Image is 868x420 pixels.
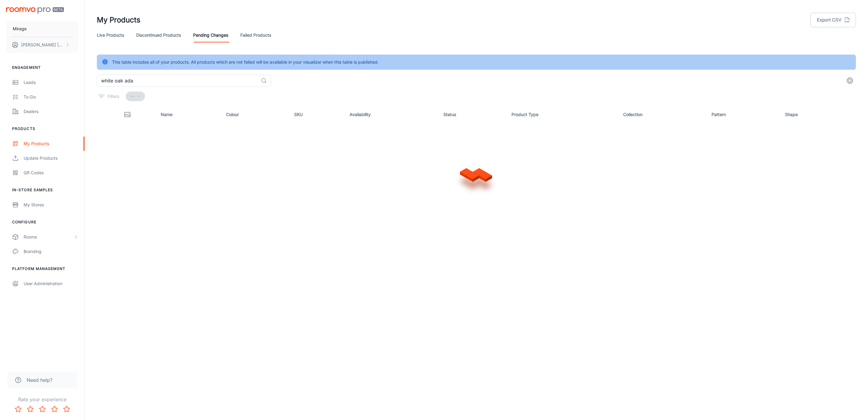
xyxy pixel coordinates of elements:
[707,106,780,123] th: Pattern
[112,56,379,68] div: This table includes all of your products. All products which are not failed will be available in ...
[97,15,140,25] h1: My Products
[844,75,856,87] button: settings
[124,111,131,118] svg: Thumbnail
[156,106,221,123] th: Name
[36,403,48,415] button: Rate 3 star
[6,37,78,53] button: [PERSON_NAME] [PERSON_NAME]
[780,106,856,123] th: Shape
[97,28,124,42] a: Live Products
[618,106,707,123] th: Collection
[221,106,289,123] th: Colour
[48,403,61,415] button: Rate 4 star
[6,21,78,37] button: Mirage
[24,169,78,176] div: QR Codes
[24,403,36,415] button: Rate 2 star
[13,25,27,32] p: Mirage
[27,376,52,384] span: Need help?
[193,28,228,42] a: Pending Changes
[136,28,181,42] a: Discontinued Products
[97,75,258,87] input: Search
[810,13,856,27] button: Export CSV
[21,42,64,48] p: [PERSON_NAME] [PERSON_NAME]
[507,106,618,123] th: Product Type
[5,396,80,403] p: Rate your experience
[24,94,78,100] div: To-do
[61,403,73,415] button: Rate 5 star
[12,403,24,415] button: Rate 1 star
[24,108,78,115] div: Dealers
[439,106,507,123] th: Status
[24,140,78,147] div: My Products
[24,280,78,287] div: User Administration
[240,28,271,42] a: Failed Products
[6,7,64,14] img: Roomvo PRO Beta
[24,234,74,240] div: Rooms
[24,248,78,255] div: Branding
[24,155,78,162] div: Update Products
[24,202,78,208] div: My Stores
[289,106,345,123] th: SKU
[24,79,78,86] div: Leads
[345,106,439,123] th: Availability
